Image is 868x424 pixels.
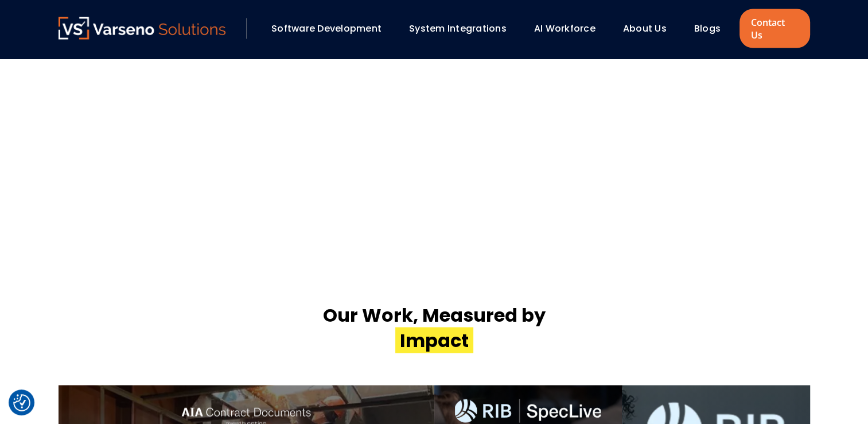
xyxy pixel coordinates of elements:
[13,394,30,411] img: Revisit consent button
[409,22,507,35] a: System Integrations
[688,19,737,38] div: Blogs
[323,303,546,353] h2: Our Work, Measured by ‍
[271,22,382,35] a: Software Development
[623,22,667,35] a: About Us
[13,394,30,411] button: Cookie Settings
[403,19,523,38] div: System Integrations
[617,19,683,38] div: About Us
[59,17,226,40] img: Varseno Solutions – Product Engineering & IT Services
[694,22,721,35] a: Blogs
[739,9,809,48] a: Contact Us
[534,22,595,35] a: AI Workforce
[395,327,473,353] span: Impact
[266,19,398,38] div: Software Development
[59,17,226,40] a: Varseno Solutions – Product Engineering & IT Services
[528,19,612,38] div: AI Workforce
